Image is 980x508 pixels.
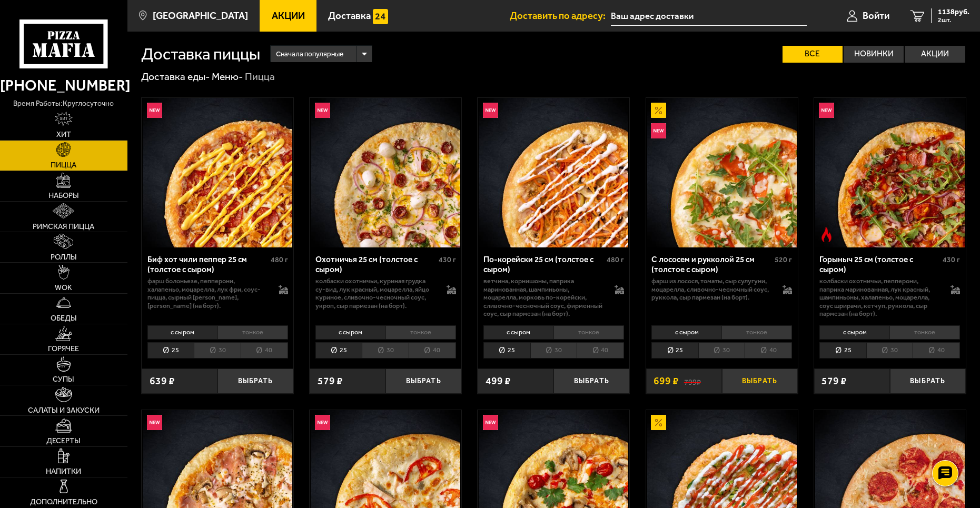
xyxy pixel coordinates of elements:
img: Новинка [315,415,330,430]
li: 25 [651,342,698,358]
span: Горячее [48,345,79,352]
img: Новинка [651,123,666,138]
button: Выбрать [385,368,461,393]
button: Выбрать [890,368,966,393]
button: Выбрать [553,368,629,393]
div: Пицца [245,70,275,83]
li: с сыром [819,325,889,340]
span: 699 ₽ [654,376,679,386]
img: Акционный [651,415,666,430]
img: Новинка [315,103,330,118]
span: 499 ₽ [486,376,511,386]
label: Акции [905,46,965,63]
span: 639 ₽ [150,376,175,386]
li: 25 [315,342,362,358]
span: Хит [56,131,71,138]
li: с сыром [315,325,385,340]
p: колбаски охотничьи, куриная грудка су-вид, лук красный, моцарелла, яйцо куриное, сливочно-чесночн... [315,277,436,310]
span: 1138 руб. [938,8,969,16]
img: Новинка [483,415,498,430]
input: Ваш адрес доставки [611,6,807,26]
span: 430 г [943,255,960,264]
span: 520 г [775,255,792,264]
span: 579 ₽ [821,376,847,386]
li: 40 [241,342,288,358]
li: 30 [362,342,409,358]
span: Обеды [51,314,77,322]
li: тонкое [889,325,960,340]
span: Доставить по адресу: [510,11,611,21]
p: колбаски Охотничьи, пепперони, паприка маринованная, лук красный, шампиньоны, халапеньо, моцарелл... [819,277,940,318]
li: 40 [913,342,960,358]
li: 30 [866,342,913,358]
span: Войти [863,11,889,21]
img: Охотничья 25 см (толстое с сыром) [311,98,460,247]
p: фарш из лосося, томаты, сыр сулугуни, моцарелла, сливочно-чесночный соус, руккола, сыр пармезан (... [651,277,772,302]
img: Горыныч 25 см (толстое с сыром) [815,98,965,247]
span: Наборы [48,192,79,199]
li: с сыром [147,325,217,340]
img: Острое блюдо [819,227,834,242]
div: Охотничья 25 см (толстое с сыром) [315,255,436,274]
span: Супы [53,375,74,383]
img: Биф хот чили пеппер 25 см (толстое с сыром) [143,98,292,247]
span: [GEOGRAPHIC_DATA] [153,11,248,21]
a: НовинкаПо-корейски 25 см (толстое с сыром) [478,98,629,247]
div: Биф хот чили пеппер 25 см (толстое с сыром) [147,255,268,274]
span: 2 шт. [938,17,969,23]
p: ветчина, корнишоны, паприка маринованная, шампиньоны, моцарелла, морковь по-корейски, сливочно-че... [483,277,604,318]
span: 480 г [607,255,624,264]
div: По-корейски 25 см (толстое с сыром) [483,255,604,274]
label: Все [783,46,843,63]
a: Доставка еды- [141,71,210,83]
li: тонкое [385,325,456,340]
span: Пицца [51,161,76,168]
img: 15daf4d41897b9f0e9f617042186c801.svg [373,9,388,24]
label: Новинки [844,46,904,63]
span: Десерты [46,437,81,444]
span: Сначала популярные [276,44,343,64]
span: Римская пицца [33,223,94,230]
span: 430 г [439,255,456,264]
a: Меню- [212,71,243,83]
li: тонкое [553,325,624,340]
span: 579 ₽ [318,376,343,386]
h1: Доставка пиццы [141,46,260,62]
img: Акционный [651,103,666,118]
span: Акции [272,11,305,21]
a: АкционныйНовинкаС лососем и рукколой 25 см (толстое с сыром) [646,98,798,247]
li: 30 [194,342,241,358]
s: 799 ₽ [684,376,701,386]
li: с сыром [651,325,721,340]
span: Роллы [51,253,77,261]
li: 30 [698,342,745,358]
li: с сыром [483,325,553,340]
li: 40 [745,342,792,358]
div: С лососем и рукколой 25 см (толстое с сыром) [651,255,772,274]
li: 25 [147,342,194,358]
li: 25 [819,342,866,358]
li: 30 [530,342,577,358]
a: НовинкаОхотничья 25 см (толстое с сыром) [310,98,461,247]
img: Новинка [147,103,162,118]
img: Новинка [147,415,162,430]
span: Дополнительно [30,498,97,505]
li: 40 [577,342,624,358]
img: С лососем и рукколой 25 см (толстое с сыром) [647,98,797,247]
span: Напитки [46,467,81,475]
li: 25 [483,342,530,358]
img: По-корейски 25 см (толстое с сыром) [479,98,628,247]
span: Салаты и закуски [28,406,100,414]
div: Горыныч 25 см (толстое с сыром) [819,255,940,274]
img: Новинка [819,103,834,118]
span: WOK [55,284,72,291]
li: тонкое [217,325,288,340]
button: Выбрать [722,368,798,393]
button: Выбрать [217,368,293,393]
li: тонкое [721,325,792,340]
p: фарш болоньезе, пепперони, халапеньо, моцарелла, лук фри, соус-пицца, сырный [PERSON_NAME], [PERS... [147,277,268,310]
span: 480 г [271,255,288,264]
span: Доставка [328,11,371,21]
a: НовинкаОстрое блюдоГорыныч 25 см (толстое с сыром) [814,98,966,247]
a: НовинкаБиф хот чили пеппер 25 см (толстое с сыром) [142,98,293,247]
